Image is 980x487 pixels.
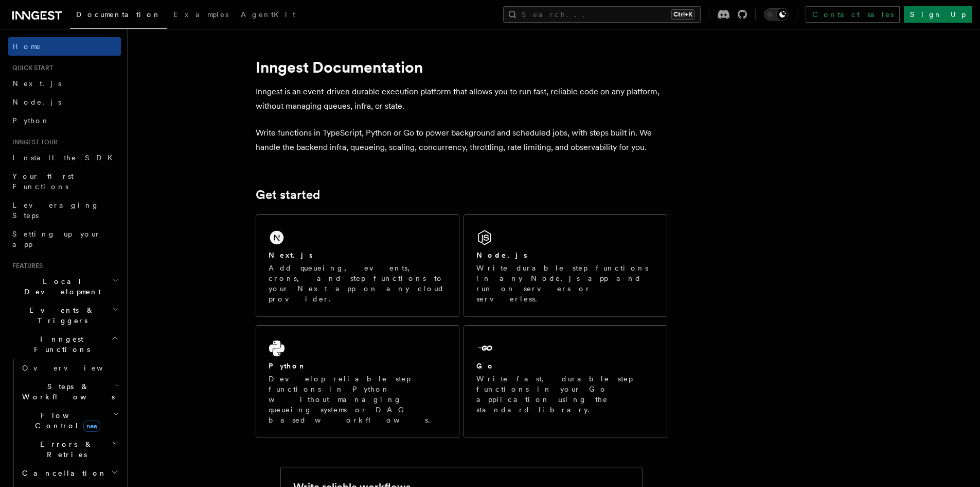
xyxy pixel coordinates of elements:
[83,421,100,432] span: new
[8,330,121,359] button: Inngest Functions
[671,9,694,20] kbd: Ctrl+K
[18,468,107,478] span: Cancellation
[269,250,313,260] h2: Next.js
[8,64,53,72] span: Quick start
[904,6,972,23] a: Sign Up
[806,6,900,23] a: Contact sales
[464,214,667,317] a: Node.jsWrite durable step functions in any Node.js app and run on servers or serverless.
[256,188,320,202] a: Get started
[18,410,113,431] span: Flow Control
[8,262,43,270] span: Features
[12,41,41,52] span: Home
[8,148,121,167] a: Install the SDK
[8,74,121,93] a: Next.js
[8,93,121,111] a: Node.js
[18,359,121,377] a: Overview
[8,225,121,254] a: Setting up your app
[8,167,121,196] a: Your first Functions
[256,58,667,76] h1: Inngest Documentation
[256,325,459,438] a: PythonDevelop reliable step functions in Python without managing queueing systems or DAG based wo...
[12,154,119,162] span: Install the SDK
[22,364,128,372] span: Overview
[476,250,527,260] h2: Node.js
[503,6,701,23] button: Search...Ctrl+K
[476,263,654,304] p: Write durable step functions in any Node.js app and run on servers or serverless.
[173,10,228,19] span: Examples
[256,85,667,113] p: Inngest is an event-driven durable execution platform that allows you to run fast, reliable code ...
[476,361,495,371] h2: Go
[167,3,235,28] a: Examples
[18,439,112,460] span: Errors & Retries
[18,381,115,402] span: Steps & Workflows
[18,377,121,406] button: Steps & Workflows
[8,111,121,130] a: Python
[464,325,667,438] a: GoWrite fast, durable step functions in your Go application using the standard library.
[8,272,121,301] button: Local Development
[12,201,99,220] span: Leveraging Steps
[12,116,50,125] span: Python
[8,138,58,146] span: Inngest tour
[18,464,121,482] button: Cancellation
[764,8,789,21] button: Toggle dark mode
[12,230,101,248] span: Setting up your app
[8,276,112,297] span: Local Development
[8,37,121,56] a: Home
[70,3,167,29] a: Documentation
[18,406,121,435] button: Flow Controlnew
[241,10,295,19] span: AgentKit
[76,10,161,19] span: Documentation
[18,435,121,464] button: Errors & Retries
[476,374,654,415] p: Write fast, durable step functions in your Go application using the standard library.
[12,172,74,191] span: Your first Functions
[256,126,667,155] p: Write functions in TypeScript, Python or Go to power background and scheduled jobs, with steps bu...
[269,361,307,371] h2: Python
[12,79,61,88] span: Next.js
[269,374,447,425] p: Develop reliable step functions in Python without managing queueing systems or DAG based workflows.
[235,3,301,28] a: AgentKit
[8,301,121,330] button: Events & Triggers
[269,263,447,304] p: Add queueing, events, crons, and step functions to your Next app on any cloud provider.
[256,214,459,317] a: Next.jsAdd queueing, events, crons, and step functions to your Next app on any cloud provider.
[12,98,61,106] span: Node.js
[8,305,112,326] span: Events & Triggers
[8,196,121,225] a: Leveraging Steps
[8,334,111,355] span: Inngest Functions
